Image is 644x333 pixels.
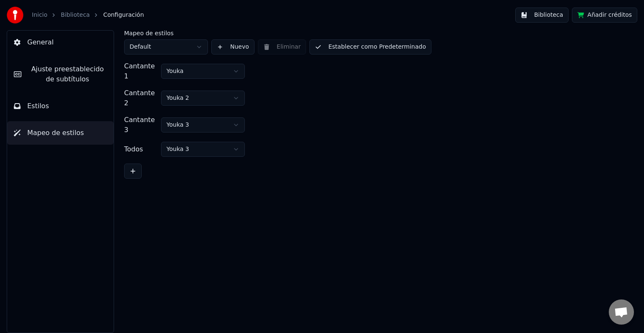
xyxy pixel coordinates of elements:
[7,7,23,23] img: youka
[211,39,254,55] button: Nuevo
[7,121,114,145] button: Mapeo de estilos
[124,115,158,135] div: Cantante 3
[309,39,431,55] button: Establecer como Predeterminado
[28,64,107,84] span: Ajuste preestablecido de subtítulos
[7,94,114,118] button: Estilos
[7,31,114,54] button: General
[7,57,114,91] button: Ajuste preestablecido de subtítulos
[515,8,569,23] button: Biblioteca
[124,144,158,154] div: Todos
[61,11,90,19] a: Biblioteca
[27,37,54,47] span: General
[124,88,158,108] div: Cantante 2
[32,11,144,19] nav: breadcrumb
[609,299,634,325] div: Chat abierto
[27,101,49,111] span: Estilos
[27,128,84,138] span: Mapeo de estilos
[32,11,47,19] a: Inicio
[124,30,208,36] label: Mapeo de estilos
[124,61,158,81] div: Cantante 1
[572,8,637,23] button: Añadir créditos
[103,11,144,19] span: Configuración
